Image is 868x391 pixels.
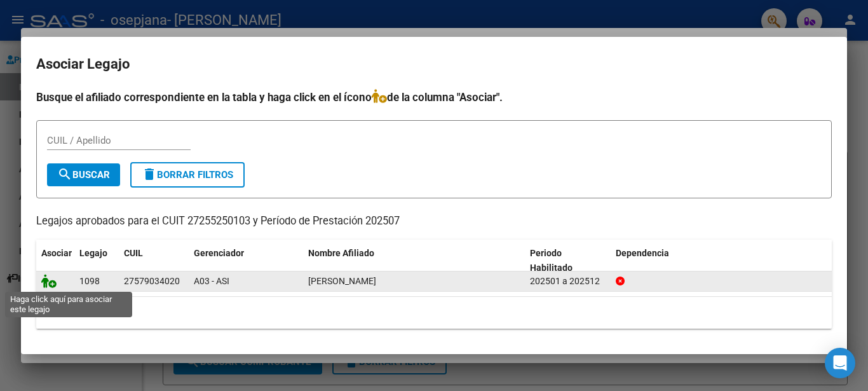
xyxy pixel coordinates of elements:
span: Asociar [41,248,72,258]
datatable-header-cell: Asociar [36,240,74,282]
span: Periodo Habilitado [530,248,573,273]
span: Buscar [57,169,110,181]
span: Dependencia [616,248,669,258]
mat-icon: search [57,167,72,182]
datatable-header-cell: Legajo [74,240,119,282]
span: CUIL [124,248,143,258]
mat-icon: delete [142,167,157,182]
button: Borrar Filtros [130,162,245,188]
span: Gerenciador [194,248,244,258]
span: 1098 [79,276,100,286]
datatable-header-cell: Dependencia [611,240,832,282]
div: 27579034020 [124,274,180,289]
datatable-header-cell: Nombre Afiliado [303,240,525,282]
button: Buscar [47,163,120,186]
div: Open Intercom Messenger [825,348,855,378]
span: Borrar Filtros [142,169,233,181]
div: 1 registros [36,297,832,329]
span: Legajo [79,248,107,258]
span: A03 - ASI [194,276,229,286]
span: AGOSTI ARIAS JULIETA [308,276,376,286]
datatable-header-cell: Periodo Habilitado [525,240,611,282]
h2: Asociar Legajo [36,52,832,76]
datatable-header-cell: CUIL [119,240,189,282]
h4: Busque el afiliado correspondiente en la tabla y haga click en el ícono de la columna "Asociar". [36,89,832,106]
p: Legajos aprobados para el CUIT 27255250103 y Período de Prestación 202507 [36,214,832,230]
div: 202501 a 202512 [530,274,606,289]
span: Nombre Afiliado [308,248,374,258]
datatable-header-cell: Gerenciador [189,240,303,282]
